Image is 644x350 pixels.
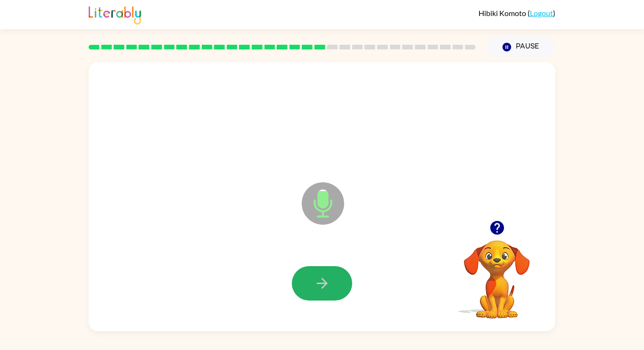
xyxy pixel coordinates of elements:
[487,36,555,58] button: Pause
[530,8,553,17] a: Logout
[89,4,141,24] img: Literably
[479,8,528,17] span: Hibiki Komoto
[450,226,544,320] video: Your browser must support playing .mp4 files to use Literably. Please try using another browser.
[479,8,555,17] div: ( )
